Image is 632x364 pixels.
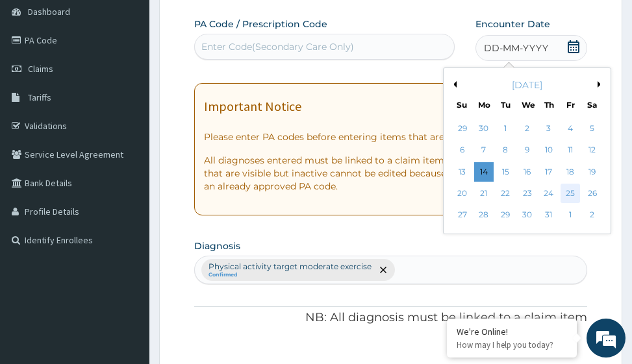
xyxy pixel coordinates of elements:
span: Dashboard [28,6,70,18]
div: Choose Monday, June 30th, 2025 [474,119,494,138]
div: Choose Monday, July 7th, 2025 [474,141,494,160]
button: Next Month [598,81,604,88]
div: Choose Thursday, July 24th, 2025 [539,184,559,203]
span: Tariffs [28,91,51,103]
button: Previous Month [450,81,457,88]
div: Choose Monday, July 21st, 2025 [474,184,494,203]
div: Choose Monday, July 28th, 2025 [474,206,494,225]
div: Tu [500,99,511,110]
div: Choose Saturday, July 19th, 2025 [583,162,602,182]
div: Choose Friday, July 4th, 2025 [561,119,580,138]
div: Choose Monday, July 14th, 2025 [474,162,494,182]
div: Choose Tuesday, July 22nd, 2025 [496,184,515,203]
div: Choose Sunday, July 6th, 2025 [453,141,472,160]
div: Choose Wednesday, July 16th, 2025 [518,162,537,182]
span: Claims [28,63,53,75]
div: Choose Wednesday, July 30th, 2025 [518,206,537,225]
label: Encounter Date [475,18,550,30]
label: PA Code / Prescription Code [194,18,327,30]
label: Diagnosis [194,239,240,252]
div: Choose Friday, July 25th, 2025 [561,184,580,203]
div: Chat with us now [68,73,218,90]
div: Choose Sunday, July 27th, 2025 [453,206,472,225]
p: How may I help you today? [457,339,567,350]
div: Choose Tuesday, July 8th, 2025 [496,141,515,160]
div: Choose Wednesday, July 23rd, 2025 [518,184,537,203]
div: Choose Friday, July 11th, 2025 [561,141,580,160]
div: Th [544,99,555,110]
div: Choose Thursday, July 31st, 2025 [539,206,559,225]
div: Choose Saturday, July 12th, 2025 [583,141,602,160]
div: We're Online! [457,326,567,337]
div: Sa [587,99,598,110]
div: Choose Sunday, July 20th, 2025 [453,184,472,203]
p: Please enter PA codes before entering items that are not attached to a PA code [204,130,577,143]
div: Choose Thursday, July 17th, 2025 [539,162,559,182]
div: We [522,99,533,110]
div: Choose Tuesday, July 15th, 2025 [496,162,515,182]
div: Choose Tuesday, July 1st, 2025 [496,119,515,138]
div: Choose Thursday, July 10th, 2025 [539,141,559,160]
p: NB: All diagnosis must be linked to a claim item [194,309,587,326]
div: Choose Wednesday, July 9th, 2025 [518,141,537,160]
div: Choose Saturday, July 5th, 2025 [583,119,602,138]
div: Choose Saturday, July 26th, 2025 [583,184,602,203]
h1: Important Notice [204,99,301,114]
div: Choose Friday, July 18th, 2025 [561,162,580,182]
div: Mo [478,99,489,110]
div: Choose Sunday, June 29th, 2025 [453,119,472,138]
div: Choose Saturday, August 2nd, 2025 [583,206,602,225]
div: Su [457,99,468,110]
div: Choose Sunday, July 13th, 2025 [453,162,472,182]
div: Choose Friday, August 1st, 2025 [561,206,580,225]
div: Enter Code(Secondary Care Only) [201,40,354,53]
div: Choose Tuesday, July 29th, 2025 [496,206,515,225]
span: We're online! [75,103,179,234]
div: month 2025-07 [451,118,603,226]
p: All diagnoses entered must be linked to a claim item. Diagnosis & Claim Items that are visible bu... [204,154,577,193]
div: Minimize live chat window [213,6,244,38]
div: Choose Wednesday, July 2nd, 2025 [518,119,537,138]
div: Fr [565,99,576,110]
textarea: Type your message and hit 'Enter' [6,234,247,279]
span: DD-MM-YYYY [484,42,548,55]
img: d_794563401_company_1708531726252_794563401 [24,65,53,97]
div: [DATE] [449,79,605,91]
div: Choose Thursday, July 3rd, 2025 [539,119,559,138]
